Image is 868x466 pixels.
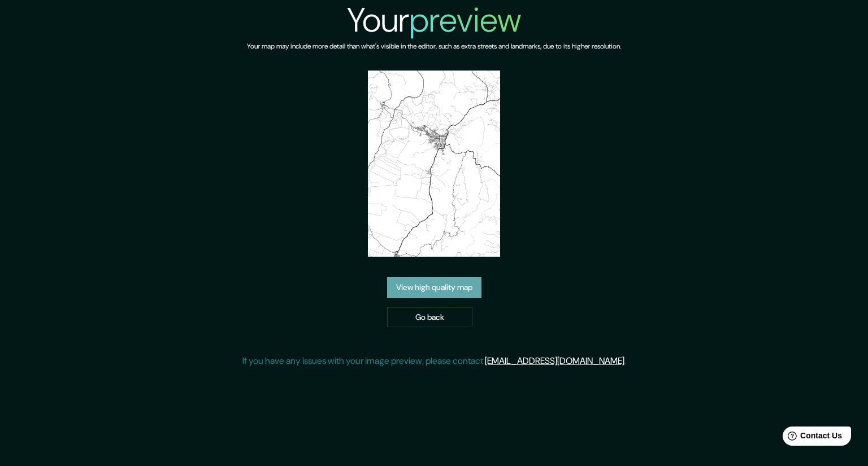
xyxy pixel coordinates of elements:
[485,355,624,367] a: [EMAIL_ADDRESS][DOMAIN_NAME]
[767,422,856,454] iframe: Help widget launcher
[387,277,481,298] a: View high quality map
[247,41,621,52] h6: Your map may include more detail than what's visible in the editor, such as extra streets and lan...
[242,354,626,368] p: If you have any issues with your image preview, please contact .
[387,307,472,328] a: Go back
[368,71,500,257] img: created-map-preview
